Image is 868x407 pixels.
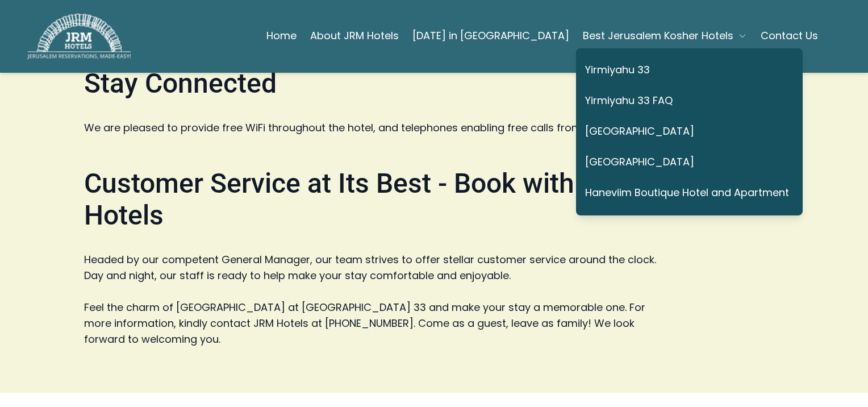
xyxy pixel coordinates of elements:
p: Headed by our competent General Manager, our team strives to offer stellar customer service aroun... [84,252,666,284]
p: Feel the charm of [GEOGRAPHIC_DATA] at [GEOGRAPHIC_DATA] 33 and make your stay a memorable one. F... [84,300,666,347]
a: Home [266,24,297,47]
a: Yirmiyahu 33 [585,57,789,84]
h2: Stay Connected [84,52,666,104]
a: [DATE] in [GEOGRAPHIC_DATA] [412,24,569,47]
h2: Customer Service at Its Best - Book with JRM Hotels [84,152,666,236]
a: [GEOGRAPHIC_DATA] [585,149,789,176]
span: Best Jerusalem Kosher Hotels [583,28,733,44]
p: We are pleased to provide free WiFi throughout the hotel, and telephones enabling free calls from... [84,120,666,136]
button: Best Jerusalem Kosher Hotels [583,24,747,47]
a: About JRM Hotels [310,24,399,47]
a: [GEOGRAPHIC_DATA] [585,119,789,145]
a: Contact Us [761,24,818,47]
img: JRM Hotels [27,14,131,59]
a: Haneviim Boutique Hotel and Apartment [585,180,789,206]
a: Yirmiyahu 33 FAQ [585,88,789,114]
